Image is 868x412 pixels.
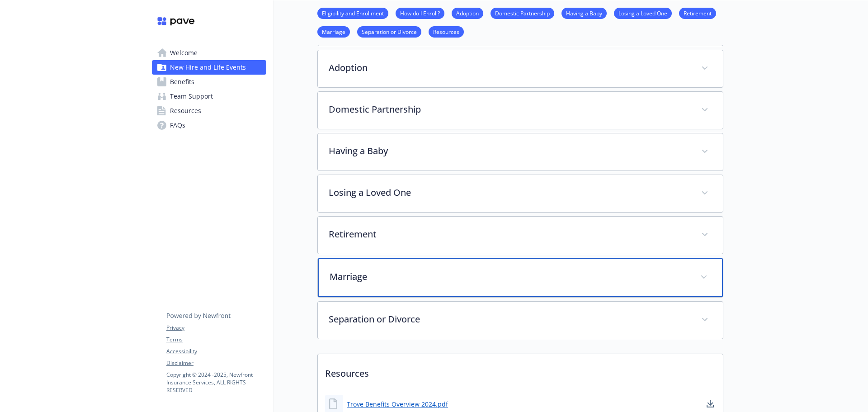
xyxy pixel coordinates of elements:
div: Marriage [318,258,723,297]
a: Trove Benefits Overview 2024.pdf [347,399,448,409]
p: Adoption [329,61,690,75]
a: Domestic Partnership [491,9,554,17]
span: Benefits [170,75,194,89]
p: Copyright © 2024 - 2025 , Newfront Insurance Services, ALL RIGHTS RESERVED [166,371,266,394]
a: Marriage [317,27,350,36]
p: Having a Baby [329,144,690,158]
a: New Hire and Life Events [152,60,266,75]
a: Welcome [152,46,266,60]
div: Separation or Divorce [318,302,723,339]
a: Having a Baby [561,9,607,17]
p: Retirement [329,227,690,241]
a: Separation or Divorce [357,27,421,36]
a: Losing a Loved One [614,9,672,17]
div: Adoption [318,50,723,87]
a: download document [705,398,716,409]
div: Losing a Loved One [318,175,723,212]
a: Resources [152,104,266,118]
div: Having a Baby [318,133,723,170]
p: Losing a Loved One [329,186,690,199]
a: Eligibility and Enrollment [317,9,388,17]
a: FAQs [152,118,266,133]
a: Accessibility [166,347,266,355]
a: Adoption [452,9,483,17]
p: Domestic Partnership [329,103,690,116]
a: Terms [166,336,266,344]
div: Retirement [318,217,723,254]
a: Team Support [152,89,266,104]
span: Resources [170,104,201,118]
a: Disclaimer [166,359,266,367]
a: Retirement [679,9,716,17]
p: Separation or Divorce [329,313,690,326]
span: FAQs [170,118,185,133]
a: Privacy [166,324,266,332]
div: Domestic Partnership [318,92,723,129]
span: Team Support [170,89,213,104]
p: Resources [318,354,723,388]
a: How do I Enroll? [396,9,444,17]
span: Welcome [170,46,198,60]
a: Resources [429,27,464,36]
a: Benefits [152,75,266,89]
span: New Hire and Life Events [170,60,246,75]
p: Marriage [330,270,689,284]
